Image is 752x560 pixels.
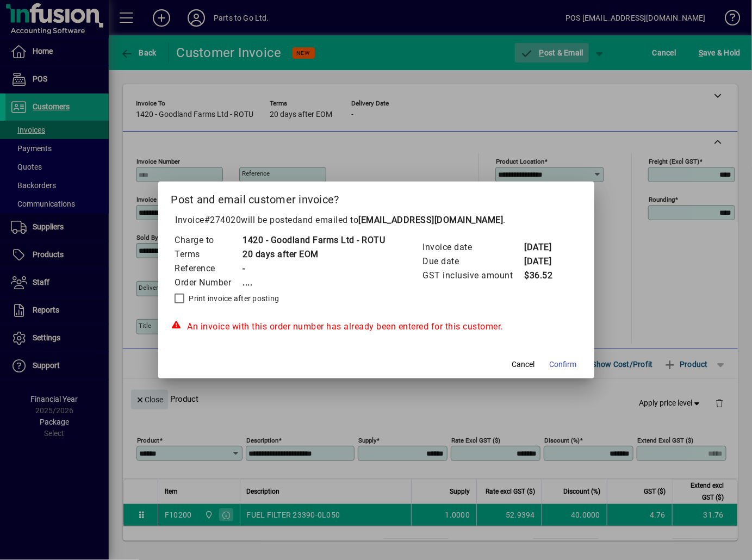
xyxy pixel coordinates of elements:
span: and emailed to [298,215,504,225]
td: - [243,262,386,276]
td: Invoice date [422,240,524,254]
td: Due date [422,254,524,269]
span: Cancel [512,359,535,370]
b: [EMAIL_ADDRESS][DOMAIN_NAME] [359,215,504,225]
div: An invoice with this order number has already been entered for this customer. [171,320,581,333]
span: Confirm [550,359,577,370]
td: GST inclusive amount [422,269,524,283]
td: [DATE] [524,254,568,269]
td: $36.52 [524,269,568,283]
td: Order Number [175,276,243,290]
button: Cancel [506,354,541,374]
td: Reference [175,262,243,276]
td: Charge to [175,233,243,247]
td: .... [243,276,386,290]
span: #274020 [204,215,241,225]
td: 20 days after EOM [243,247,386,262]
h2: Post and email customer invoice? [158,182,594,213]
td: [DATE] [524,240,568,254]
td: Terms [175,247,243,262]
td: 1420 - Goodland Farms Ltd - ROTU [243,233,386,247]
label: Print invoice after posting [187,293,279,304]
p: Invoice will be posted . [171,214,581,227]
button: Confirm [545,354,581,374]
